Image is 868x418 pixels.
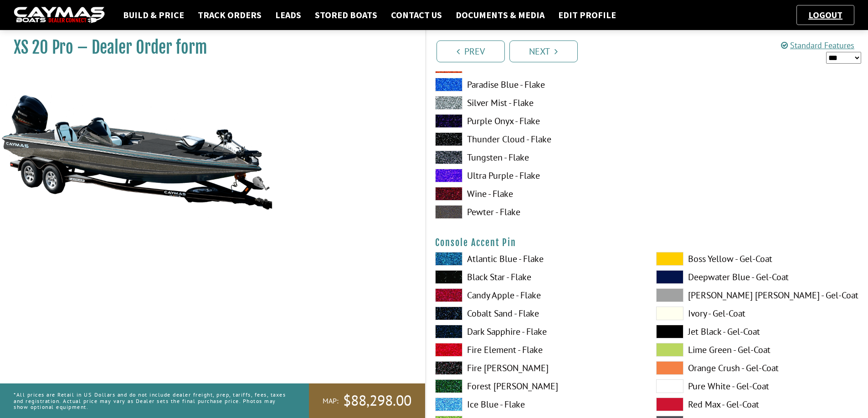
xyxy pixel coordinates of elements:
label: Pewter - Flake [435,205,638,219]
a: Next [509,40,578,62]
a: Logout [804,9,847,20]
span: $88,298.00 [343,391,411,410]
a: Build & Price [118,9,189,21]
label: Lime Green - Gel-Coat [656,343,859,357]
label: Thunder Cloud - Flake [435,132,638,146]
label: Paradise Blue - Flake [435,78,638,91]
a: Documents & Media [451,9,549,21]
a: Prev [437,40,505,62]
label: Pure White - Gel-Coat [656,379,859,393]
label: Candy Apple - Flake [435,288,638,302]
label: Orange Crush - Gel-Coat [656,361,859,375]
a: Contact Us [386,9,447,21]
h1: XS 20 Pro – Dealer Order form [14,37,402,58]
label: Black Star - Flake [435,270,638,284]
label: Silver Mist - Flake [435,96,638,110]
label: Boss Yellow - Gel-Coat [656,252,859,266]
label: Forest [PERSON_NAME] [435,379,638,393]
label: Cobalt Sand - Flake [435,307,638,320]
label: Fire Element - Flake [435,343,638,357]
label: Fire [PERSON_NAME] [435,361,638,375]
label: Ice Blue - Flake [435,398,638,411]
label: Red Max - Gel-Coat [656,398,859,411]
label: Wine - Flake [435,187,638,201]
label: Tungsten - Flake [435,151,638,164]
label: Ivory - Gel-Coat [656,307,859,320]
label: Dark Sapphire - Flake [435,325,638,338]
a: Stored Boats [310,9,382,21]
a: Track Orders [193,9,266,21]
span: MAP: [323,396,339,406]
img: caymas-dealer-connect-2ed40d3bc7270c1d8d7ffb4b79bf05adc795679939227970def78ec6f6c03838.gif [14,7,105,24]
a: MAP:$88,298.00 [309,383,425,418]
label: Ultra Purple - Flake [435,169,638,182]
label: Purple Onyx - Flake [435,114,638,128]
label: Atlantic Blue - Flake [435,252,638,266]
a: Standard Features [781,40,854,50]
label: Deepwater Blue - Gel-Coat [656,270,859,284]
a: Leads [271,9,306,21]
label: [PERSON_NAME] [PERSON_NAME] - Gel-Coat [656,288,859,302]
a: Edit Profile [554,9,621,21]
h4: Console Accent Pin [435,237,859,248]
p: *All prices are Retail in US Dollars and do not include dealer freight, prep, tariffs, fees, taxe... [14,387,288,414]
label: Jet Black - Gel-Coat [656,325,859,338]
